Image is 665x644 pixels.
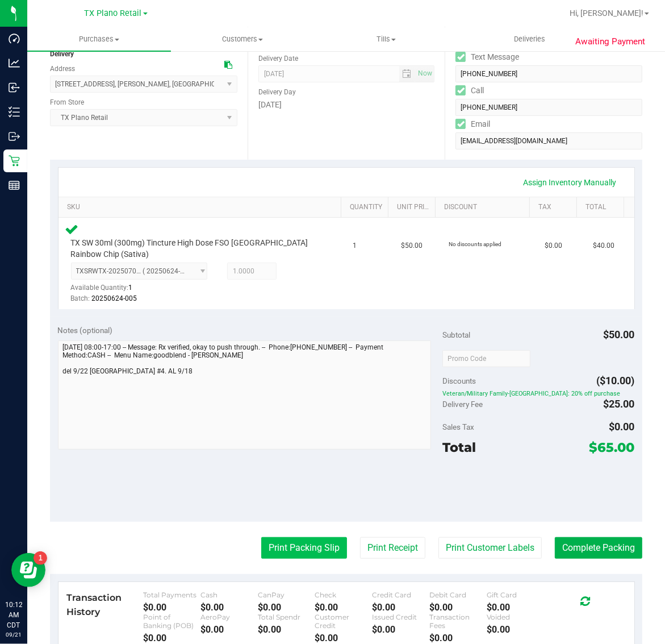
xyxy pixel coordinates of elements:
[9,131,20,142] inline-svg: Outbound
[604,329,635,340] span: $50.00
[350,203,383,212] a: Quantity
[9,106,20,118] inline-svg: Inventory
[200,624,258,635] div: $0.00
[589,439,635,455] span: $65.00
[429,613,487,630] div: Transaction Fees
[597,375,635,387] span: ($10.00)
[9,57,20,69] inline-svg: Analytics
[372,613,429,621] div: Issued Credit
[315,34,457,44] span: Tills
[429,602,487,613] div: $0.00
[92,294,137,302] span: 20250624-005
[172,34,314,44] span: Customers
[458,27,601,51] a: Deliveries
[585,203,619,212] a: Total
[5,600,22,630] p: 10:12 AM CDT
[442,371,476,391] span: Discounts
[372,624,429,635] div: $0.00
[315,633,373,643] div: $0.00
[499,34,561,44] span: Deliveries
[609,421,635,433] span: $0.00
[258,99,435,111] div: [DATE]
[258,602,315,613] div: $0.00
[143,633,200,643] div: $0.00
[487,602,544,613] div: $0.00
[593,240,614,251] span: $40.00
[67,203,337,212] a: SKU
[71,294,90,302] span: Batch:
[429,591,487,599] div: Debit Card
[258,53,298,64] label: Delivery Date
[258,624,315,635] div: $0.00
[442,389,635,397] span: Veteran/Military Family-[GEOGRAPHIC_DATA]: 20% off purchase
[9,82,20,93] inline-svg: Inbound
[50,64,75,74] label: Address
[397,203,430,212] a: Unit Price
[71,280,215,302] div: Available Quantity:
[538,203,572,212] a: Tax
[258,87,296,97] label: Delivery Day
[487,624,544,635] div: $0.00
[575,35,645,48] span: Awaiting Payment
[438,537,542,559] button: Print Customer Labels
[455,99,642,116] input: Format: (999) 999-9999
[50,97,84,107] label: From Store
[455,116,490,132] label: Email
[442,439,476,455] span: Total
[353,240,357,251] span: 1
[401,240,423,251] span: $50.00
[570,9,643,18] span: Hi, [PERSON_NAME]!
[372,591,429,599] div: Credit Card
[171,27,315,51] a: Customers
[27,34,171,44] span: Purchases
[372,602,429,613] div: $0.00
[58,326,113,335] span: Notes (optional)
[224,59,232,71] div: Copy address to clipboard
[9,155,20,167] inline-svg: Retail
[487,613,544,621] div: Voided
[315,613,373,630] div: Customer Credit
[34,551,47,565] iframe: Resource center unread badge
[442,400,483,409] span: Delivery Fee
[442,330,470,339] span: Subtotal
[261,537,347,559] button: Print Packing Slip
[516,173,624,192] a: Assign Inventory Manually
[555,537,642,559] button: Complete Packing
[455,49,519,65] label: Text Message
[71,238,318,259] span: TX SW 30ml (300mg) Tincture High Dose FSO [GEOGRAPHIC_DATA] Rainbow Chip (Sativa)
[449,241,502,247] span: No discounts applied
[315,591,373,599] div: Check
[258,591,315,599] div: CanPay
[314,27,458,51] a: Tills
[200,591,258,599] div: Cash
[429,633,487,643] div: $0.00
[50,50,74,58] strong: Delivery
[5,630,22,639] p: 09/21
[200,613,258,621] div: AeroPay
[9,180,20,191] inline-svg: Reports
[143,602,200,613] div: $0.00
[360,537,425,559] button: Print Receipt
[455,82,484,99] label: Call
[129,284,133,292] span: 1
[315,602,373,613] div: $0.00
[604,398,635,410] span: $25.00
[11,553,45,587] iframe: Resource center
[85,9,142,18] span: TX Plano Retail
[258,613,315,621] div: Total Spendr
[545,240,563,251] span: $0.00
[487,591,544,599] div: Gift Card
[455,65,642,82] input: Format: (999) 999-9999
[143,591,200,599] div: Total Payments
[27,27,171,51] a: Purchases
[143,613,200,630] div: Point of Banking (POB)
[200,602,258,613] div: $0.00
[9,33,20,44] inline-svg: Dashboard
[442,350,530,367] input: Promo Code
[444,203,525,212] a: Discount
[442,422,474,431] span: Sales Tax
